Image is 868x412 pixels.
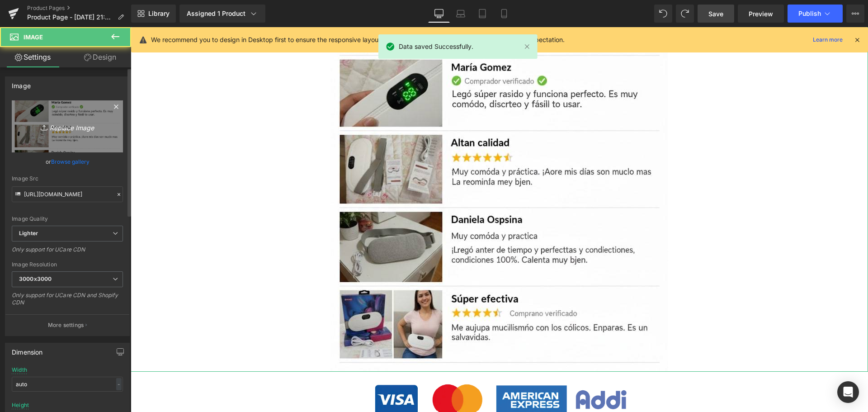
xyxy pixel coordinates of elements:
[12,186,123,202] input: Link
[31,121,104,132] i: Replace Image
[48,321,84,329] p: More settings
[19,230,38,237] b: Lighter
[450,5,472,23] a: Laptop
[27,14,114,21] span: Product Page - [DATE] 21:52:54
[116,378,122,390] div: -
[676,5,694,23] button: Redo
[12,77,31,90] div: Image
[837,381,859,403] div: Open Intercom Messenger
[12,175,123,182] div: Image Src
[846,5,864,23] button: More
[12,402,29,408] div: Height
[5,314,129,336] button: More settings
[19,275,52,282] b: 3000x3000
[27,5,131,12] a: Product Pages
[472,5,493,23] a: Tablet
[12,261,123,268] div: Image Resolution
[148,9,170,18] span: Library
[131,5,176,23] a: New Library
[708,9,723,19] span: Save
[493,5,515,23] a: Mobile
[12,157,123,166] div: or
[798,10,821,17] span: Publish
[12,246,123,259] div: Only support for UCare CDN
[12,343,43,356] div: Dimension
[809,34,846,45] a: Learn more
[399,42,473,52] span: Data saved Successfully.
[51,154,90,170] a: Browse gallery
[12,367,27,373] div: Width
[12,377,123,392] input: auto
[428,5,450,23] a: Desktop
[24,33,43,41] span: Image
[12,292,123,312] div: Only support for UCare CDN and Shopify CDN
[67,47,133,67] a: Design
[654,5,672,23] button: Undo
[12,216,123,222] div: Image Quality
[788,5,843,23] button: Publish
[151,35,565,45] p: We recommend you to design in Desktop first to ensure the responsive layout would display correct...
[187,9,258,18] div: Assigned 1 Product
[749,9,773,19] span: Preview
[738,5,784,23] a: Preview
